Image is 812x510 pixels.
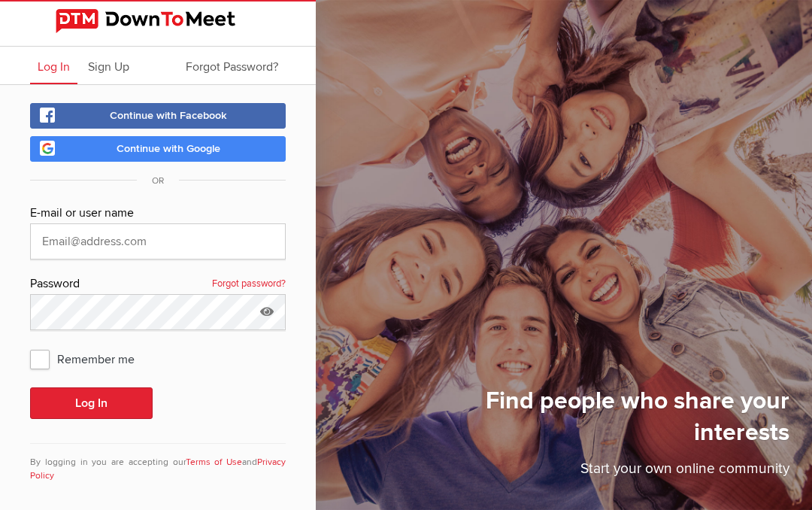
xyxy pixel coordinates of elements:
input: Email@address.com [30,223,286,260]
a: Continue with Facebook [30,103,286,129]
a: Forgot password? [212,275,286,294]
a: Terms of Use [186,457,243,468]
p: Start your own online community [391,458,789,487]
div: By logging in you are accepting our and [30,443,286,483]
div: E-mail or user name [30,204,286,223]
a: Continue with Google [30,136,286,162]
span: Forgot Password? [186,59,278,74]
img: DownToMeet [56,9,260,33]
span: OR [137,175,179,187]
h1: Find people who share your interests [391,386,789,458]
a: Forgot Password? [178,47,286,84]
span: Log In [38,59,70,74]
span: Continue with Facebook [110,109,227,122]
span: Sign Up [88,59,129,74]
a: Log In [30,47,77,84]
button: Log In [30,387,153,419]
a: Sign Up [80,47,137,84]
span: Remember me [30,345,150,372]
div: Password [30,275,286,294]
span: Continue with Google [117,142,220,155]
